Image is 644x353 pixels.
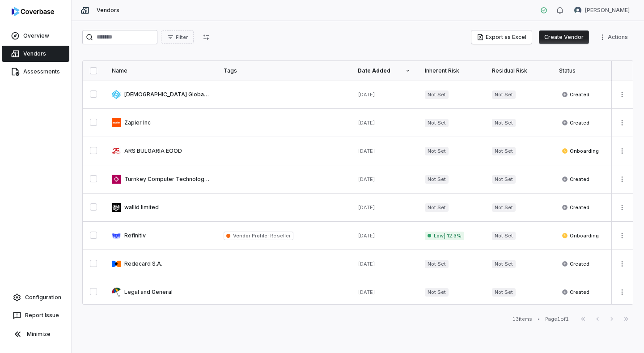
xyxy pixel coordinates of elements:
[562,176,589,183] span: Created
[425,288,449,297] span: Not Set
[2,46,69,62] a: Vendors
[425,232,464,240] span: Low | 12.3%
[4,307,68,323] button: Report Issue
[269,232,290,239] span: Reseller
[358,67,411,74] div: Date Added
[492,119,516,127] span: Not Set
[569,4,635,17] button: Weslley Ribeiro Da Silva avatar[PERSON_NAME]
[358,232,375,239] span: [DATE]
[562,119,589,126] span: Created
[358,204,375,211] span: [DATE]
[97,7,119,14] span: Vendors
[562,232,599,239] span: Onboarding
[4,289,68,306] a: Configuration
[492,232,516,240] span: Not Set
[539,30,589,44] button: Create Vendor
[562,147,599,155] span: Onboarding
[224,67,343,74] div: Tags
[425,119,449,127] span: Not Set
[596,30,633,44] button: More actions
[615,257,629,271] button: More actions
[425,203,449,212] span: Not Set
[2,64,69,80] a: Assessments
[585,7,630,14] span: [PERSON_NAME]
[2,28,69,44] a: Overview
[358,91,375,98] span: [DATE]
[559,67,612,74] div: Status
[562,204,589,211] span: Created
[471,30,532,44] button: Export as Excel
[574,7,581,14] img: Weslley Ribeiro Da Silva avatar
[545,316,569,323] div: Page 1 of 1
[492,147,516,155] span: Not Set
[492,90,516,99] span: Not Set
[425,67,478,74] div: Inherent Risk
[492,288,516,297] span: Not Set
[615,285,629,299] button: More actions
[615,116,629,129] button: More actions
[615,172,629,186] button: More actions
[615,229,629,242] button: More actions
[425,90,449,99] span: Not Set
[492,175,516,184] span: Not Set
[425,175,449,184] span: Not Set
[425,147,449,155] span: Not Set
[562,288,589,296] span: Created
[358,176,375,182] span: [DATE]
[358,261,375,267] span: [DATE]
[161,30,194,44] button: Filter
[492,203,516,212] span: Not Set
[562,91,589,98] span: Created
[562,260,589,267] span: Created
[425,260,449,268] span: Not Set
[492,260,516,268] span: Not Set
[358,289,375,295] span: [DATE]
[615,88,629,101] button: More actions
[358,148,375,154] span: [DATE]
[112,67,209,74] div: Name
[513,316,532,323] div: 13 items
[615,144,629,158] button: More actions
[176,34,188,41] span: Filter
[12,7,54,16] img: logo-D7KZi-bG.svg
[615,201,629,214] button: More actions
[358,120,375,126] span: [DATE]
[492,67,545,74] div: Residual Risk
[4,325,68,343] button: Minimize
[538,316,540,322] div: •
[233,232,269,239] span: Vendor Profile :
